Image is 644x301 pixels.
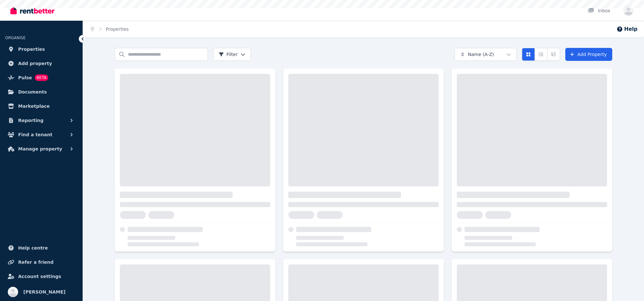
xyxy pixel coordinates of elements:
[5,36,26,40] span: ORGANISE
[106,27,129,32] a: Properties
[35,74,48,81] span: BETA
[535,48,547,61] button: Compact list view
[565,48,612,61] a: Add Property
[468,51,494,58] span: Name (A-Z)
[219,51,238,58] span: Filter
[18,145,62,153] span: Manage property
[18,45,45,53] span: Properties
[18,60,52,67] span: Add property
[5,270,77,283] a: Account settings
[5,85,77,98] a: Documents
[18,131,52,139] span: Find a tenant
[5,142,77,155] button: Manage property
[5,241,77,254] a: Help centre
[5,71,77,84] a: PulseBETA
[5,100,77,113] a: Marketplace
[547,48,560,61] button: Expanded list view
[5,256,77,269] a: Refer a friend
[18,258,53,266] span: Refer a friend
[23,288,65,296] span: [PERSON_NAME]
[5,43,77,56] a: Properties
[83,21,136,38] nav: Breadcrumb
[5,114,77,127] button: Reporting
[213,48,251,61] button: Filter
[18,88,47,96] span: Documents
[454,48,517,61] button: Name (A-Z)
[18,273,61,280] span: Account settings
[18,117,43,124] span: Reporting
[616,25,638,33] button: Help
[18,102,50,110] span: Marketplace
[18,244,48,252] span: Help centre
[5,57,77,70] a: Add property
[522,48,535,61] button: Card view
[5,128,77,141] button: Find a tenant
[588,7,610,14] div: Inbox
[522,48,560,61] div: View options
[10,6,54,15] img: RentBetter
[18,74,32,82] span: Pulse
